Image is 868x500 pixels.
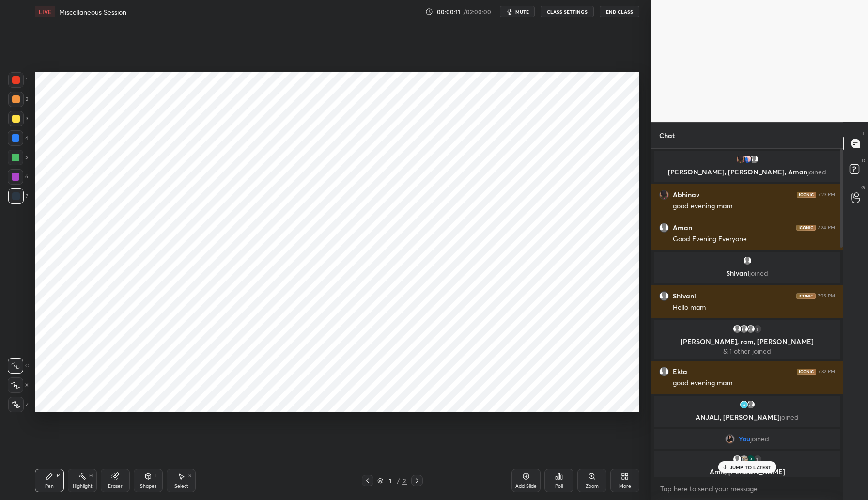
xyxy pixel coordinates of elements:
div: Select [174,484,188,489]
img: iconic-dark.1390631f.png [797,192,816,198]
img: default.png [746,324,756,334]
div: Z [8,397,29,412]
span: joined [780,412,799,422]
img: iconic-dark.1390631f.png [796,293,816,299]
img: abfd94bb2e874892bae39d7c49f91136.jpg [659,190,669,200]
img: iconic-dark.1390631f.png [797,369,816,375]
span: joined [750,435,769,443]
p: & 1 other joined [660,347,835,355]
img: 3 [743,155,752,164]
p: D [862,157,865,164]
p: JUMP TO LATEST [730,464,772,470]
img: default.png [732,454,742,464]
div: X [8,377,29,393]
p: [PERSON_NAME], [PERSON_NAME], Aman [660,168,835,176]
img: default.png [749,155,759,164]
div: / [397,478,400,484]
p: G [861,184,865,191]
img: iconic-dark.1390631f.png [796,225,816,231]
img: default.png [659,223,669,233]
div: good evening mam [673,202,835,211]
div: L [155,473,158,478]
span: joined [807,167,826,176]
div: 1 [8,72,28,88]
div: 4 [8,130,28,146]
img: 57bd84f0a0df4b5d8904cadda9572515.jpg [739,454,749,464]
div: 7 [8,188,28,204]
div: 1 [753,454,762,464]
div: 7:32 PM [818,369,835,375]
div: 2 [8,92,28,107]
div: Pen [45,484,54,489]
div: good evening mam [673,378,835,388]
img: fb5e50d95cd74202b9c0069750a0fa4c.37260222_3 [746,454,756,464]
div: Highlight [73,484,93,489]
img: abfd94bb2e874892bae39d7c49f91136.jpg [736,155,745,164]
img: 5a77a23054704c85928447797e7c5680.jpg [725,434,735,444]
p: Amit, [PERSON_NAME] [660,468,835,476]
span: mute [515,8,529,15]
div: Add Slide [515,484,537,489]
p: [PERSON_NAME], ram, [PERSON_NAME] [660,338,835,345]
div: 2 [402,476,407,485]
h6: Ekta [673,367,687,376]
h6: Shivani [673,292,696,300]
div: 7:25 PM [818,293,835,299]
div: 5 [8,150,28,165]
div: 1 [385,478,395,484]
img: a6e5171327a049c58f15292e696f5022.jpg [739,400,749,409]
img: default.png [739,324,749,334]
div: 7:23 PM [818,192,835,198]
div: 7:24 PM [818,225,835,231]
img: default.png [743,256,752,266]
p: T [862,130,865,137]
div: LIVE [35,6,55,17]
div: S [188,473,191,478]
h6: Aman [673,223,692,232]
p: Chat [651,123,682,148]
div: grid [651,149,843,477]
div: Zoom [586,484,599,489]
div: 3 [8,111,28,126]
div: Eraser [108,484,123,489]
div: 6 [8,169,28,185]
h6: Abhinav [673,190,699,199]
img: default.png [659,291,669,301]
div: Hello mam [673,303,835,312]
button: End Class [600,6,639,17]
button: CLASS SETTINGS [541,6,594,17]
div: Poll [555,484,563,489]
h4: Miscellaneous Session [59,7,126,16]
button: mute [500,6,535,17]
div: P [57,473,60,478]
span: You [739,435,750,443]
p: Shivani [660,269,835,277]
img: default.png [746,400,756,409]
div: C [8,358,29,374]
img: default.png [659,367,669,376]
div: Shapes [140,484,156,489]
img: default.png [732,324,742,334]
div: More [619,484,631,489]
span: joined [749,268,768,278]
div: H [89,473,93,478]
p: ANJALI, [PERSON_NAME] [660,413,835,421]
div: 1 [753,324,762,334]
div: Good Evening Everyone [673,234,835,244]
